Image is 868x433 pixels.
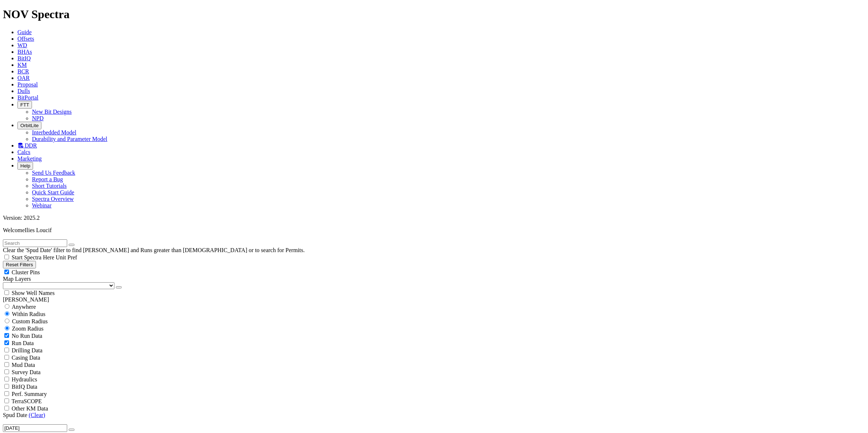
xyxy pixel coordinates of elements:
span: Clear the 'Spud Date' filter to find [PERSON_NAME] and Runs greater than [DEMOGRAPHIC_DATA] or to... [3,247,305,253]
span: Run Data [12,340,34,346]
a: Interbedded Model [32,129,76,135]
button: Reset Filters [3,261,36,268]
button: Help [17,162,33,170]
a: DDR [17,142,37,149]
span: Unit Pref [56,254,77,260]
a: Marketing [17,155,42,162]
a: OAR [17,75,30,81]
a: BCR [17,68,29,74]
span: Mud Data [12,362,35,368]
div: [PERSON_NAME] [3,296,865,303]
span: Survey Data [12,369,41,375]
span: Hydraulics [12,376,37,383]
a: Offsets [17,36,34,42]
div: Version: 2025.2 [3,215,865,221]
span: Map Layers [3,276,31,282]
span: Zoom Radius [12,325,44,332]
span: Start Spectra Here [12,254,54,260]
span: TerraSCOPE [12,398,42,404]
span: Cluster Pins [12,269,40,275]
span: Ilies Loucif [25,227,52,233]
a: WD [17,42,27,48]
a: BitPortal [17,94,38,101]
span: Casing Data [12,355,40,361]
a: Calcs [17,149,31,155]
span: FTT [20,102,29,108]
filter-controls-checkbox: TerraSCOPE Data [3,405,865,412]
span: Custom Radius [12,318,48,324]
a: Guide [17,29,32,35]
a: New Bit Designs [32,109,72,115]
a: BitIQ [17,55,31,61]
a: BHAs [17,49,32,55]
span: No Run Data [12,333,42,339]
input: Start Spectra Here [4,255,9,259]
span: Within Radius [12,311,45,317]
a: NPD [32,115,44,121]
filter-controls-checkbox: Hydraulics Analysis [3,376,865,383]
button: OrbitLite [17,122,41,129]
span: Other KM Data [12,405,48,412]
span: Spud Date [3,412,27,418]
a: (Clear) [29,412,45,418]
a: Quick Start Guide [32,189,74,195]
a: Send Us Feedback [32,170,75,176]
a: Report a Bug [32,176,63,182]
button: FTT [17,101,32,109]
a: Webinar [32,202,52,209]
input: Search [3,239,67,247]
span: Anywhere [12,304,36,310]
span: DDR [25,142,37,149]
h1: NOV Spectra [3,8,865,21]
a: Short Tutorials [32,183,67,189]
span: BitIQ Data [12,384,37,390]
span: Drilling Data [12,347,42,353]
a: KM [17,62,27,68]
a: Durability and Parameter Model [32,136,108,142]
span: Help [20,163,30,169]
filter-controls-checkbox: Performance Summary [3,390,865,397]
span: Perf. Summary [12,391,47,397]
p: Welcome [3,227,865,234]
a: Spectra Overview [32,196,74,202]
a: Proposal [17,81,38,88]
a: Dulls [17,88,30,94]
input: After [3,424,67,432]
filter-controls-checkbox: TerraSCOPE Data [3,397,865,405]
span: Show Well Names [12,290,54,296]
span: OrbitLite [20,123,38,128]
